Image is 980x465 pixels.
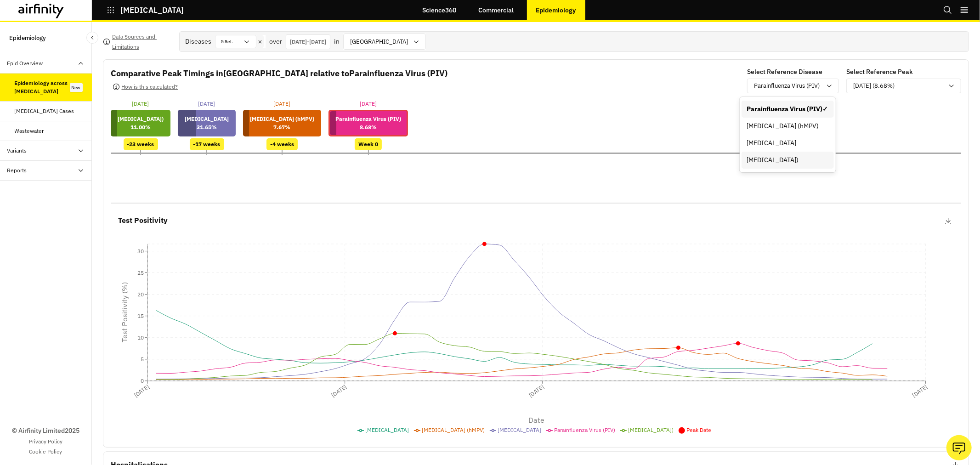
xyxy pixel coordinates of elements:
[498,426,542,433] span: [MEDICAL_DATA]
[7,59,43,68] div: Epid Overview
[853,81,895,91] p: [DATE] (8.68%)
[335,123,401,131] p: 8.68 %
[290,38,326,46] p: [DATE] - [DATE]
[9,29,46,46] p: Epidemiology
[555,426,616,433] span: Parainfluenza Virus (PIV)
[422,426,485,433] span: [MEDICAL_DATA] (hMPV)
[133,383,151,399] tspan: [DATE]
[120,283,129,343] tspan: Test Positivity (%)
[355,138,382,150] div: Week 0
[250,115,314,123] p: [MEDICAL_DATA] (hMPV)
[536,6,576,14] p: Epidemiology
[747,138,828,148] div: [MEDICAL_DATA]
[527,383,545,399] tspan: [DATE]
[185,123,229,131] p: 31.65 %
[103,34,172,49] button: Data Sources and Limitations
[946,435,972,460] button: Ask our analysts
[29,437,62,446] a: Privacy Policy
[120,6,184,14] p: [MEDICAL_DATA]
[266,138,298,150] div: -4 weeks
[335,115,401,123] p: Parainfluenza Virus (PIV)
[330,383,348,399] tspan: [DATE]
[215,35,243,48] div: 5 Sel.
[15,127,44,135] div: Wastewater
[118,115,164,123] p: [MEDICAL_DATA])
[137,334,144,341] tspan: 10
[137,269,144,276] tspan: 25
[846,67,913,77] p: Select Reference Peak
[250,123,314,131] p: 7.67 %
[747,67,822,77] p: Select Reference Disease
[137,291,144,298] tspan: 20
[141,377,144,384] tspan: 0
[274,100,291,108] p: [DATE]
[132,100,149,108] p: [DATE]
[747,104,828,114] div: Parainfluenza Virus (PIV)
[823,104,828,114] span: ✓
[137,248,144,255] tspan: 30
[29,448,62,456] a: Cookie Policy
[112,32,172,52] p: Data Sources and Limitations
[124,138,158,150] div: -23 weeks
[118,215,168,227] p: Test Positivity
[141,356,144,363] tspan: 5
[185,115,229,123] p: [MEDICAL_DATA]
[107,2,184,18] button: [MEDICAL_DATA]
[15,107,74,115] div: [MEDICAL_DATA] Cases
[7,147,27,155] div: Variants
[269,37,282,46] p: over
[747,155,828,165] div: [MEDICAL_DATA])
[185,37,211,46] div: Diseases
[754,81,820,91] p: Parainfluenza Virus (PIV)
[86,32,98,44] button: Close Sidebar
[15,79,70,96] div: Epidemiology across [MEDICAL_DATA]
[529,415,545,425] tspan: Date
[747,121,828,131] div: [MEDICAL_DATA] (hMPV)
[70,83,83,92] div: New
[137,312,144,319] tspan: 15
[118,123,164,131] p: 11.00 %
[7,166,27,175] div: Reports
[334,37,340,46] p: in
[687,426,712,433] span: Peak Date
[122,82,178,92] p: How is this calculated?
[190,138,224,150] div: -17 weeks
[111,79,180,94] button: How is this calculated?
[360,100,377,108] p: [DATE]
[12,426,79,436] p: © Airfinity Limited 2025
[911,383,929,399] tspan: [DATE]
[629,426,674,433] span: [MEDICAL_DATA])
[943,2,952,18] button: Search
[111,67,448,79] p: Comparative Peak Timings in [GEOGRAPHIC_DATA] relative to Parainfluenza Virus (PIV)
[366,426,409,433] span: [MEDICAL_DATA]
[198,100,215,108] p: [DATE]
